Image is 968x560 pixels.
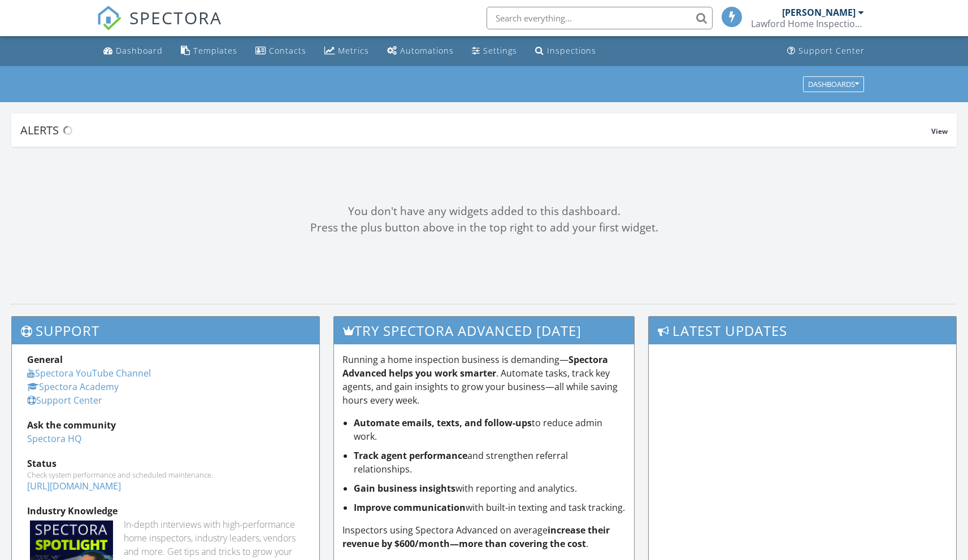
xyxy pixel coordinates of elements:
span: View [931,126,948,136]
strong: Track agent performance [354,449,467,462]
div: Automations [400,45,454,56]
div: Support Center [798,45,865,56]
a: Support Center [27,394,102,406]
a: Contacts [251,41,311,62]
img: The Best Home Inspection Software - Spectora [97,6,121,30]
strong: Improve communication [354,501,466,514]
a: Spectora HQ [27,432,81,445]
span: SPECTORA [129,6,222,29]
li: and strengthen referral relationships. [354,449,626,476]
strong: Spectora Advanced helps you work smarter [342,353,608,379]
div: Dashboards [808,80,859,88]
li: to reduce admin work. [354,416,626,443]
div: Settings [483,45,517,56]
strong: increase their revenue by $600/month—more than covering the cost [342,524,610,550]
strong: Gain business insights [354,482,455,495]
a: Dashboard [99,41,167,62]
a: [URL][DOMAIN_NAME] [27,480,121,492]
a: Spectora YouTube Channel [27,367,151,379]
h3: Latest Updates [649,317,956,344]
div: Dashboard [116,45,163,56]
a: Support Center [783,41,869,62]
button: Dashboards [803,76,864,92]
div: Status [27,457,304,470]
div: Check system performance and scheduled maintenance. [27,470,304,479]
div: [PERSON_NAME] [782,7,856,18]
div: Metrics [338,45,369,56]
div: Contacts [269,45,306,56]
p: Inspectors using Spectora Advanced on average . [342,523,626,550]
a: Spectora Academy [27,380,119,393]
p: Running a home inspection business is demanding— . Automate tasks, track key agents, and gain ins... [342,353,626,407]
li: with reporting and analytics. [354,482,626,495]
a: Inspections [531,41,601,62]
div: Templates [193,45,237,56]
a: Settings [467,41,522,62]
div: Alerts [20,123,931,138]
div: Lawford Home Inspections [751,18,864,29]
a: Templates [176,41,242,62]
a: SPECTORA [97,15,222,39]
strong: General [27,353,63,366]
div: Ask the community [27,418,304,432]
h3: Support [12,317,319,344]
h3: Try spectora advanced [DATE] [334,317,635,344]
li: with built-in texting and task tracking. [354,501,626,514]
a: Automations (Basic) [383,41,458,62]
div: Press the plus button above in the top right to add your first widget. [11,220,957,236]
div: Industry Knowledge [27,504,304,518]
input: Search everything... [487,7,713,29]
strong: Automate emails, texts, and follow-ups [354,417,532,429]
div: Inspections [547,45,596,56]
div: You don't have any widgets added to this dashboard. [11,203,957,220]
a: Metrics [320,41,374,62]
